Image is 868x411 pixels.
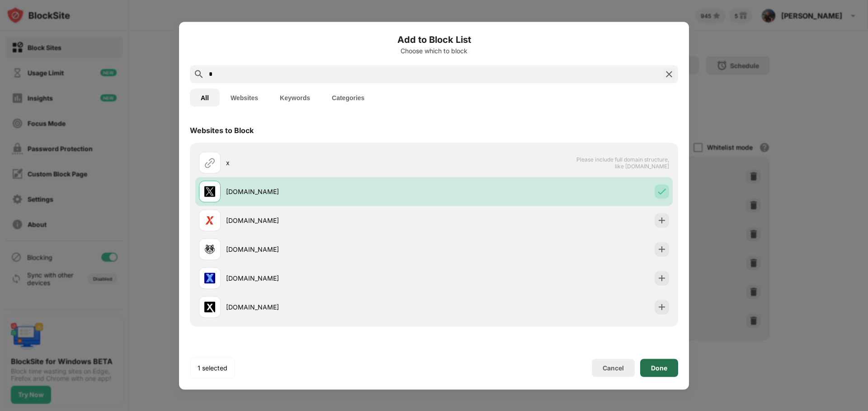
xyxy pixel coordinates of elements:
[576,156,669,169] span: Please include full domain structure, like [DOMAIN_NAME]
[190,32,678,46] h6: Add to Block List
[204,272,215,283] img: favicons
[321,88,375,106] button: Categories
[226,273,434,283] div: [DOMAIN_NAME]
[603,364,624,372] div: Cancel
[226,158,434,167] div: x
[190,125,254,134] div: Websites to Block
[226,302,434,312] div: [DOMAIN_NAME]
[190,346,257,355] div: Keywords to Block
[226,245,434,254] div: [DOMAIN_NAME]
[204,244,215,254] img: favicons
[226,187,434,196] div: [DOMAIN_NAME]
[651,364,667,371] div: Done
[190,47,678,54] div: Choose which to block
[226,216,434,225] div: [DOMAIN_NAME]
[204,157,215,168] img: url.svg
[664,69,675,79] img: search-close
[198,363,227,372] div: 1 selected
[269,88,321,106] button: Keywords
[204,186,215,197] img: favicons
[193,69,204,79] img: search.svg
[220,88,269,106] button: Websites
[204,301,215,312] img: favicons
[204,215,215,226] img: favicons
[190,88,220,106] button: All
